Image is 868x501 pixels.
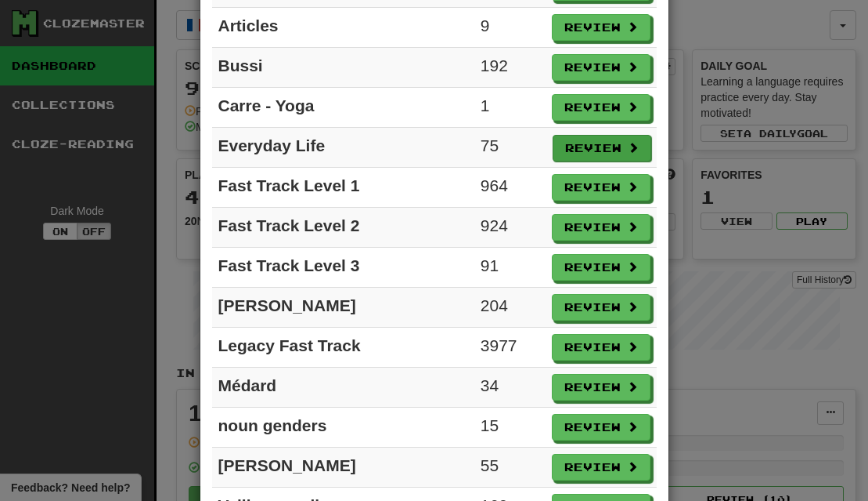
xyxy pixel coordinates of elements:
td: noun genders [212,408,474,448]
td: 1 [474,88,546,128]
td: [PERSON_NAME] [212,448,474,488]
td: 75 [474,128,546,168]
button: Review [552,14,650,41]
td: 192 [474,48,546,88]
td: Fast Track Level 2 [212,208,474,248]
td: Legacy Fast Track [212,328,474,368]
button: Review [552,294,650,321]
td: 15 [474,408,546,448]
button: Review [552,54,650,81]
td: Fast Track Level 1 [212,168,474,208]
button: Review [552,454,650,481]
td: 924 [474,208,546,248]
td: 9 [474,8,546,48]
td: [PERSON_NAME] [212,288,474,328]
td: Everyday Life [212,128,474,168]
td: 204 [474,288,546,328]
td: 91 [474,248,546,288]
td: 55 [474,448,546,488]
td: 3977 [474,328,546,368]
button: Review [552,254,650,281]
button: Review [552,334,650,361]
td: 964 [474,168,546,208]
td: Carre - Yoga [212,88,474,128]
td: Fast Track Level 3 [212,248,474,288]
button: Review [552,94,650,121]
button: Review [552,174,650,201]
td: Bussi [212,48,474,88]
button: Review [553,135,651,162]
td: 34 [474,368,546,408]
button: Review [552,414,650,441]
td: Médard [212,368,474,408]
button: Review [552,214,650,241]
td: Articles [212,8,474,48]
button: Review [552,374,650,401]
